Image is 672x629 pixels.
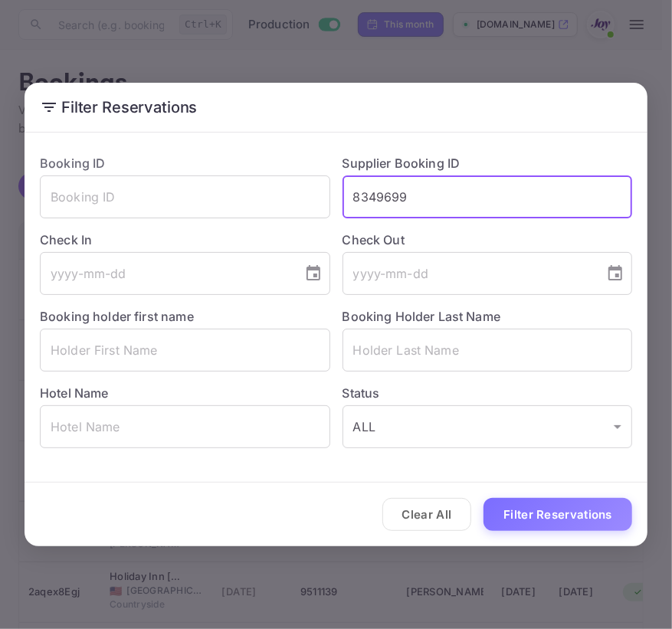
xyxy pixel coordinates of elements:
button: Choose date [600,258,631,289]
input: Booking ID [40,175,330,218]
label: Check In [40,231,330,249]
div: ALL [343,405,633,448]
button: Clear All [382,498,472,531]
button: Choose date [298,258,329,289]
input: yyyy-mm-dd [40,252,292,295]
input: yyyy-mm-dd [343,252,595,295]
label: Booking holder first name [40,309,194,324]
label: Booking ID [40,156,106,171]
label: Status [343,384,633,402]
label: Booking Holder Last Name [343,309,501,324]
label: Check Out [343,231,633,249]
label: Supplier Booking ID [343,156,461,171]
label: Hotel Name [40,385,109,401]
button: Filter Reservations [484,498,632,531]
input: Holder First Name [40,329,330,372]
input: Supplier Booking ID [343,175,633,218]
h2: Filter Reservations [25,83,647,132]
input: Holder Last Name [343,329,633,372]
input: Hotel Name [40,405,330,448]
